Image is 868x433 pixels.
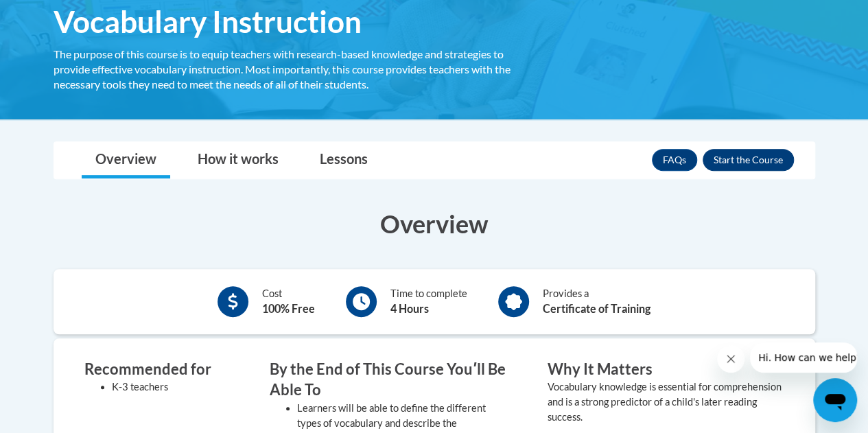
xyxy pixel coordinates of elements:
a: Overview [82,142,170,178]
a: Lessons [306,142,382,178]
iframe: Button to launch messaging window [813,378,857,422]
b: Certificate of Training [543,302,650,315]
iframe: Message from company [750,342,857,373]
iframe: Close message [717,345,744,373]
b: 4 Hours [390,302,429,315]
h3: Why It Matters [548,359,784,380]
li: K-3 teachers [112,379,228,395]
a: How it works [184,142,292,178]
b: 100% Free [262,302,315,315]
span: Vocabulary Instruction [54,3,362,40]
h3: By the End of This Course Youʹll Be Able To [270,359,506,401]
div: Cost [262,286,315,317]
div: Provides a [543,286,650,317]
h3: Recommended for [84,359,228,380]
div: Time to complete [390,286,467,317]
a: FAQs [652,149,697,171]
value: Vocabulary knowledge is essential for comprehension and is a strong predictor of a child's later ... [548,381,782,423]
div: The purpose of this course is to equip teachers with research-based knowledge and strategies to p... [54,47,527,92]
span: Hi. How can we help? [8,10,111,21]
h3: Overview [54,207,815,241]
button: Enroll [703,149,794,171]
